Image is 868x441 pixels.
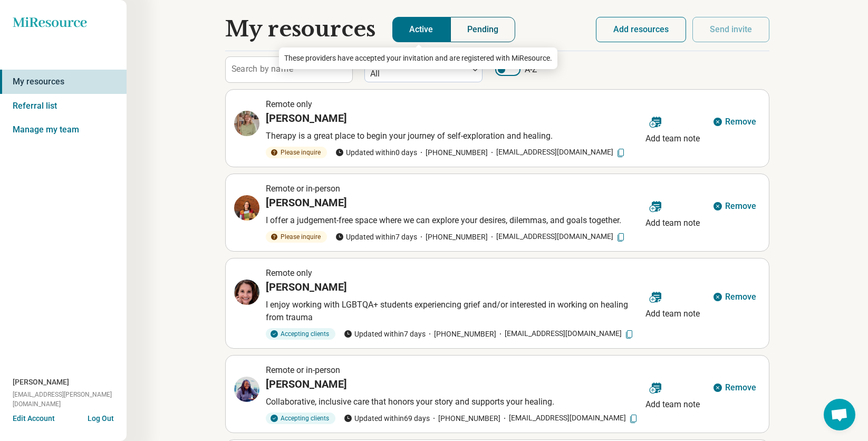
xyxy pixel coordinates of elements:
[641,375,704,413] button: Add team note
[488,231,626,242] span: [EMAIL_ADDRESS][DOMAIN_NAME]
[266,99,312,109] span: Remote only
[266,280,347,294] h3: [PERSON_NAME]
[266,377,347,391] h3: [PERSON_NAME]
[426,329,496,340] span: [PHONE_NUMBER]
[430,413,500,424] span: [PHONE_NUMBER]
[266,147,327,158] div: Please inquire
[266,299,641,324] p: I enjoy working with LGBTQA+ students experiencing grief and/or interested in working on healing ...
[266,396,641,408] p: Collaborative, inclusive care that honors your story and supports your healing.
[266,231,327,243] div: Please inquire
[488,147,626,158] span: [EMAIL_ADDRESS][DOMAIN_NAME]
[417,232,488,243] span: [PHONE_NUMBER]
[344,413,430,424] span: Updated within 69 days
[88,413,114,421] button: Log Out
[13,413,55,424] button: Edit Account
[225,17,375,42] h1: My resources
[641,109,704,147] button: Add team note
[596,17,686,42] button: Add resources
[279,47,557,69] div: These providers have accepted your invitation and are registered with MiResource.
[392,17,450,42] button: Active
[266,184,340,194] span: Remote or in-person
[496,328,634,339] span: [EMAIL_ADDRESS][DOMAIN_NAME]
[266,413,335,424] div: Accepting clients
[335,232,417,243] span: Updated within 7 days
[824,399,855,430] a: Open chat
[335,147,417,158] span: Updated within 0 days
[266,195,347,210] h3: [PERSON_NAME]
[266,365,340,375] span: Remote or in-person
[232,65,293,73] label: Search by name
[450,17,516,42] button: Pending
[708,109,760,135] button: Remove
[266,214,641,227] p: I offer a judgement-free space where we can explore your desires, dilemmas, and goals together.
[708,375,760,400] button: Remove
[692,17,769,42] button: Send invite
[417,147,488,158] span: [PHONE_NUMBER]
[495,63,537,76] label: A-Z
[266,130,641,142] p: Therapy is a great place to begin your journey of self-exploration and healing.
[13,390,127,409] span: [EMAIL_ADDRESS][PERSON_NAME][DOMAIN_NAME]
[641,194,704,232] button: Add team note
[708,284,760,310] button: Remove
[13,377,69,388] span: [PERSON_NAME]
[641,284,704,322] button: Add team note
[344,329,426,340] span: Updated within 7 days
[500,413,639,424] span: [EMAIL_ADDRESS][DOMAIN_NAME]
[266,111,347,126] h3: [PERSON_NAME]
[266,268,312,278] span: Remote only
[708,194,760,219] button: Remove
[266,328,335,340] div: Accepting clients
